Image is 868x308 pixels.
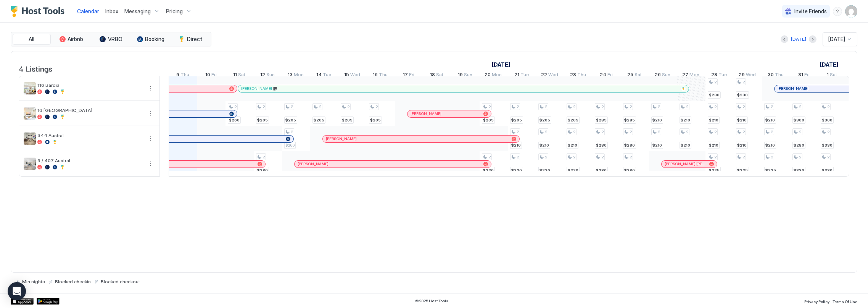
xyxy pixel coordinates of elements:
[266,72,275,80] span: Sun
[827,155,829,160] span: 2
[737,168,748,173] span: $225
[804,297,829,305] a: Privacy Policy
[681,118,690,123] span: $210
[288,72,293,80] span: 13
[11,32,211,46] div: tab-group
[625,70,644,81] a: October 25, 2025
[596,168,607,173] span: $280
[658,104,660,109] span: 2
[176,72,179,80] span: 9
[710,70,729,81] a: October 28, 2025
[827,129,829,134] span: 2
[171,34,209,45] button: Direct
[714,155,717,160] span: 2
[624,168,635,173] span: $280
[794,143,804,148] span: $280
[24,107,36,120] div: listing image
[686,129,688,134] span: 2
[371,70,390,81] a: October 16, 2025
[709,118,718,123] span: $210
[827,72,829,80] span: 1
[791,36,806,43] div: [DATE]
[19,62,52,74] span: 4 Listings
[577,72,586,80] span: Thu
[146,109,155,118] div: menu
[665,161,706,166] span: [PERSON_NAME] [PERSON_NAME]
[600,72,606,80] span: 24
[257,168,268,173] span: $280
[822,143,833,148] span: $330
[291,129,293,134] span: 2
[653,70,673,81] a: October 26, 2025
[742,80,745,85] span: 2
[830,72,837,80] span: Sat
[319,104,321,109] span: 2
[573,155,575,160] span: 2
[132,34,170,45] button: Booking
[124,8,151,15] span: Messaging
[37,298,60,305] a: Google Play Store
[370,118,381,123] span: $205
[77,8,99,14] span: Calendar
[37,158,143,163] span: 9 / 407 Austral
[627,72,633,80] span: 25
[24,82,36,94] div: listing image
[809,35,816,43] button: Next month
[833,297,857,305] a: Terms Of Use
[798,72,803,80] span: 31
[804,72,810,80] span: Fri
[833,299,857,304] span: Terms Of Use
[568,70,588,81] a: October 23, 2025
[742,155,745,160] span: 2
[436,72,444,80] span: Sat
[174,70,191,81] a: October 9, 2025
[373,72,378,80] span: 16
[825,70,839,81] a: November 1, 2025
[658,129,660,134] span: 2
[690,72,700,80] span: Mon
[539,143,549,148] span: $210
[105,8,118,14] span: Inbox
[317,72,322,80] span: 14
[488,104,491,109] span: 2
[430,72,435,80] span: 18
[234,104,237,109] span: 2
[541,72,548,80] span: 22
[105,7,118,15] a: Inbox
[630,104,632,109] span: 2
[568,143,577,148] span: $210
[709,143,718,148] span: $210
[714,129,717,134] span: 2
[24,158,36,170] div: listing image
[573,129,575,134] span: 2
[517,155,519,160] span: 2
[681,70,702,81] a: October 27, 2025
[766,70,786,81] a: October 30, 2025
[596,118,607,123] span: $285
[601,104,604,109] span: 2
[409,72,414,80] span: Fri
[737,70,758,81] a: October 29, 2025
[285,118,296,123] span: $205
[714,104,717,109] span: 2
[11,298,34,305] a: App Store
[683,72,689,80] span: 27
[323,72,332,80] span: Tue
[746,72,756,80] span: Wed
[315,70,333,81] a: October 14, 2025
[517,129,519,134] span: 2
[742,129,745,134] span: 2
[778,86,808,91] span: [PERSON_NAME]
[92,34,130,45] button: VRBO
[146,159,155,168] button: More options
[765,143,775,148] span: $210
[13,34,51,45] button: All
[845,5,857,18] div: User profile
[681,143,690,148] span: $210
[517,104,519,109] span: 2
[211,72,217,80] span: Fri
[458,72,463,80] span: 19
[652,118,662,123] span: $210
[428,70,446,81] a: October 18, 2025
